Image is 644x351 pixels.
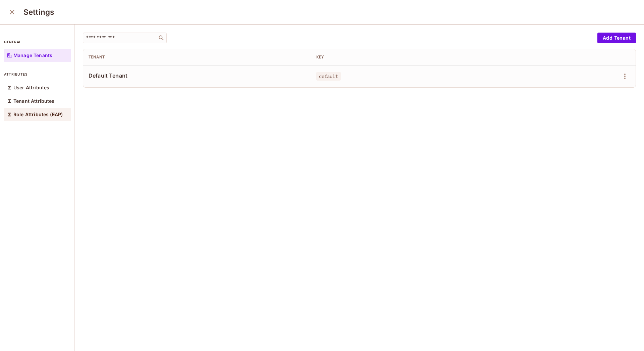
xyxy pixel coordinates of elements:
[23,7,54,17] h3: Settings
[13,112,63,117] p: Role Attributes (EAP)
[13,53,52,58] p: Manage Tenants
[4,39,71,45] p: general
[316,72,341,81] span: default
[4,72,71,77] p: attributes
[597,33,636,43] button: Add Tenant
[89,72,306,79] span: Default Tenant
[316,54,533,60] div: Key
[13,98,55,104] p: Tenant Attributes
[13,85,49,90] p: User Attributes
[5,5,19,19] button: close
[89,54,306,60] div: Tenant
